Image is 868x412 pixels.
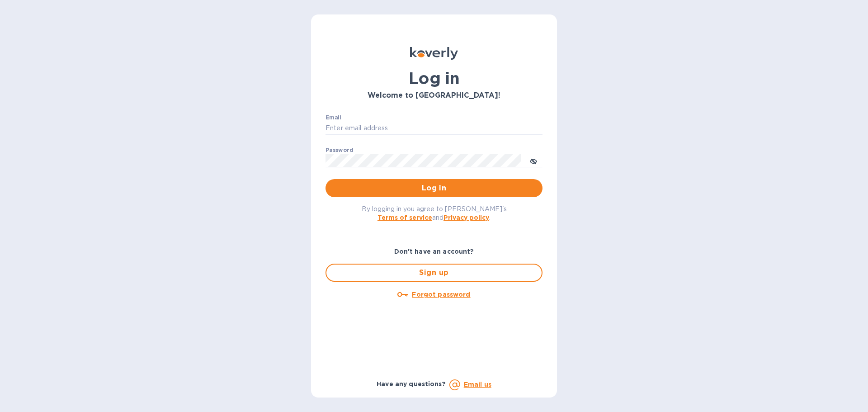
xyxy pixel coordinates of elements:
[334,267,534,278] span: Sign up
[325,91,542,100] h3: Welcome to [GEOGRAPHIC_DATA]!
[412,291,470,298] u: Forgot password
[377,214,432,221] a: Terms of service
[377,380,446,388] b: Have any questions?
[325,147,353,153] label: Password
[362,205,507,221] span: By logging in you agree to [PERSON_NAME]'s and .
[394,248,474,255] b: Don't have an account?
[410,47,458,60] img: Koverly
[325,69,542,88] h1: Log in
[325,264,542,282] button: Sign up
[464,381,491,388] a: Email us
[333,183,535,194] span: Log in
[524,152,542,170] button: toggle password visibility
[325,179,542,197] button: Log in
[443,214,489,221] a: Privacy policy
[325,122,542,135] input: Enter email address
[325,115,341,120] label: Email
